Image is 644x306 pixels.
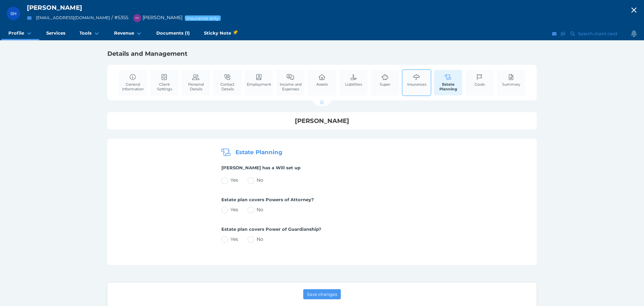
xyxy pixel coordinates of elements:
[315,70,329,90] a: Assets
[182,70,210,95] a: Personal Details
[7,7,20,20] div: Scott Halleen
[560,30,567,38] button: SMS
[235,149,282,156] span: Estate Planning
[221,165,423,174] label: [PERSON_NAME] has a Will set up
[343,70,364,90] a: Liabilities
[107,27,149,40] a: Revenue
[230,177,238,183] span: Yes
[436,82,461,91] span: Estate Planning
[247,82,271,87] span: Employment
[130,14,182,20] span: [PERSON_NAME]
[186,15,219,21] span: Insurance only
[119,70,147,95] a: General Information
[8,30,24,36] span: Profile
[551,30,558,38] button: Email
[406,70,428,90] a: Insurances
[152,82,177,91] span: Client Settings
[434,70,462,95] a: Estate Planning
[221,226,321,232] span: Estate plan covers Power of Guardianship?
[156,30,190,36] span: Documents (1)
[79,30,92,36] span: Tools
[502,82,520,87] span: Summary
[39,27,72,40] a: Services
[107,50,537,58] h1: Details and Management
[183,82,208,91] span: Personal Details
[36,15,110,20] a: [EMAIL_ADDRESS][DOMAIN_NAME]
[221,197,314,202] span: Estate plan covers Powers of Attorney?
[303,289,341,299] button: Save changes
[46,30,65,36] span: Services
[257,177,263,183] span: No
[568,30,621,38] button: Search client card
[215,82,240,91] span: Contact Details
[133,14,141,22] div: Grant Teakle
[245,70,273,90] a: Employment
[111,14,128,20] span: / # 5355
[473,70,486,90] a: Goals
[380,82,390,87] span: Super
[25,14,34,22] button: Email
[407,82,426,87] span: Insurances
[500,70,522,90] a: Summary
[230,207,238,213] span: Yes
[257,207,263,213] span: No
[204,30,237,37] span: Sticky Note
[230,236,238,242] span: Yes
[213,70,241,95] a: Contact Details
[316,82,328,87] span: Assets
[1,27,39,40] a: Profile
[27,4,82,11] span: [PERSON_NAME]
[577,31,620,36] span: Search client card
[307,292,337,297] span: Save changes
[278,82,303,91] span: Income and Expenses
[150,70,178,95] a: Client Settings
[221,117,423,125] h1: [PERSON_NAME]
[135,16,139,19] span: GT
[257,236,263,242] span: No
[149,27,197,40] a: Documents (1)
[10,11,17,16] span: SH
[378,70,392,90] a: Super
[276,70,305,95] a: Income and Expenses
[345,82,362,87] span: Liabilities
[120,82,145,91] span: General Information
[475,82,485,87] span: Goals
[114,30,134,36] span: Revenue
